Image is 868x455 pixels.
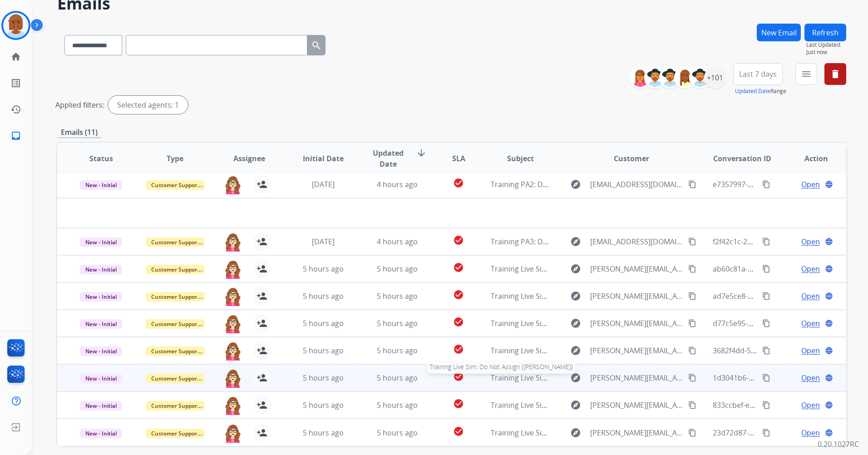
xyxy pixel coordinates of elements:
[825,346,833,355] mat-icon: language
[224,369,242,388] img: agent-avatar
[453,426,464,437] mat-icon: check_circle
[570,400,581,410] mat-icon: explore
[80,346,122,356] span: New - Initial
[825,292,833,300] mat-icon: language
[570,318,581,329] mat-icon: explore
[256,400,267,410] mat-icon: person_add
[590,263,683,274] span: [PERSON_NAME][EMAIL_ADDRESS][PERSON_NAME][DOMAIN_NAME]
[688,319,696,327] mat-icon: content_copy
[491,428,663,438] span: Training Live Sim: Do Not Assign ([PERSON_NAME])
[80,180,122,190] span: New - Initial
[146,237,205,247] span: Customer Support
[3,13,29,38] img: avatar
[739,72,777,76] span: Last 7 days
[146,180,205,190] span: Customer Support
[491,318,663,328] span: Training Live Sim: Do Not Assign ([PERSON_NAME])
[377,179,418,189] span: 4 hours ago
[491,291,663,301] span: Training Live Sim: Do Not Assign ([PERSON_NAME])
[735,88,770,95] button: Updated Date
[427,360,575,374] span: Training Live Sim: Do Not Assign ([PERSON_NAME])
[224,175,242,194] img: agent-avatar
[735,87,786,95] span: Range
[80,292,122,302] span: New - Initial
[312,179,335,189] span: [DATE]
[452,153,465,164] span: SLA
[80,319,122,329] span: New - Initial
[801,345,820,356] span: Open
[688,429,696,437] mat-icon: content_copy
[491,400,663,410] span: Training Live Sim: Do Not Assign ([PERSON_NAME])
[55,99,104,110] p: Applied filters:
[713,179,853,189] span: e7357997-8447-4352-9a1c-b41ae7071dab
[713,400,849,410] span: 833ccbef-e140-4e22-97ba-fbde9cc3eb44
[80,237,122,247] span: New - Initial
[825,319,833,327] mat-icon: language
[453,178,464,188] mat-icon: check_circle
[368,148,409,169] span: Updated Date
[256,236,267,247] mat-icon: person_add
[146,346,205,356] span: Customer Support
[801,400,820,410] span: Open
[825,265,833,273] mat-icon: language
[224,232,242,252] img: agent-avatar
[825,429,833,437] mat-icon: language
[167,153,183,164] span: Type
[10,104,21,115] mat-icon: history
[224,260,242,279] img: agent-avatar
[688,374,696,382] mat-icon: content_copy
[825,374,833,382] mat-icon: language
[762,319,770,327] mat-icon: content_copy
[80,429,122,438] span: New - Initial
[256,427,267,438] mat-icon: person_add
[146,374,205,383] span: Customer Support
[303,291,344,301] span: 5 hours ago
[762,346,770,355] mat-icon: content_copy
[804,24,846,41] button: Refresh
[733,63,783,85] button: Last 7 days
[224,341,242,361] img: agent-avatar
[10,130,21,141] mat-icon: inbox
[377,373,418,383] span: 5 hours ago
[491,346,663,356] span: Training Live Sim: Do Not Assign ([PERSON_NAME])
[303,428,344,438] span: 5 hours ago
[80,374,122,383] span: New - Initial
[688,237,696,246] mat-icon: content_copy
[377,346,418,356] span: 5 hours ago
[224,287,242,306] img: agent-avatar
[256,318,267,329] mat-icon: person_add
[825,401,833,409] mat-icon: language
[772,143,846,174] th: Action
[688,346,696,355] mat-icon: content_copy
[146,292,205,302] span: Customer Support
[108,96,188,114] div: Selected agents: 1
[762,292,770,300] mat-icon: content_copy
[303,346,344,356] span: 5 hours ago
[590,427,683,438] span: [PERSON_NAME][EMAIL_ADDRESS][PERSON_NAME][DOMAIN_NAME]
[453,289,464,300] mat-icon: check_circle
[377,428,418,438] span: 5 hours ago
[89,153,113,164] span: Status
[801,318,820,329] span: Open
[224,314,242,333] img: agent-avatar
[801,263,820,274] span: Open
[830,69,841,79] mat-icon: delete
[801,291,820,302] span: Open
[224,424,242,443] img: agent-avatar
[762,401,770,409] mat-icon: content_copy
[10,78,21,89] mat-icon: list_alt
[570,345,581,356] mat-icon: explore
[453,398,464,409] mat-icon: check_circle
[570,263,581,274] mat-icon: explore
[453,317,464,327] mat-icon: check_circle
[801,372,820,383] span: Open
[713,428,853,438] span: 23d72d87-8dec-4005-9f9a-7422b93d6944
[303,318,344,328] span: 5 hours ago
[713,346,852,356] span: 3682f4dd-55d1-4a99-9cdd-5aad00fd980d
[757,24,801,41] button: New Email
[491,264,663,274] span: Training Live Sim: Do Not Assign ([PERSON_NAME])
[570,291,581,302] mat-icon: explore
[590,318,683,329] span: [PERSON_NAME][EMAIL_ADDRESS][PERSON_NAME][DOMAIN_NAME]
[377,237,418,247] span: 4 hours ago
[303,400,344,410] span: 5 hours ago
[762,237,770,246] mat-icon: content_copy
